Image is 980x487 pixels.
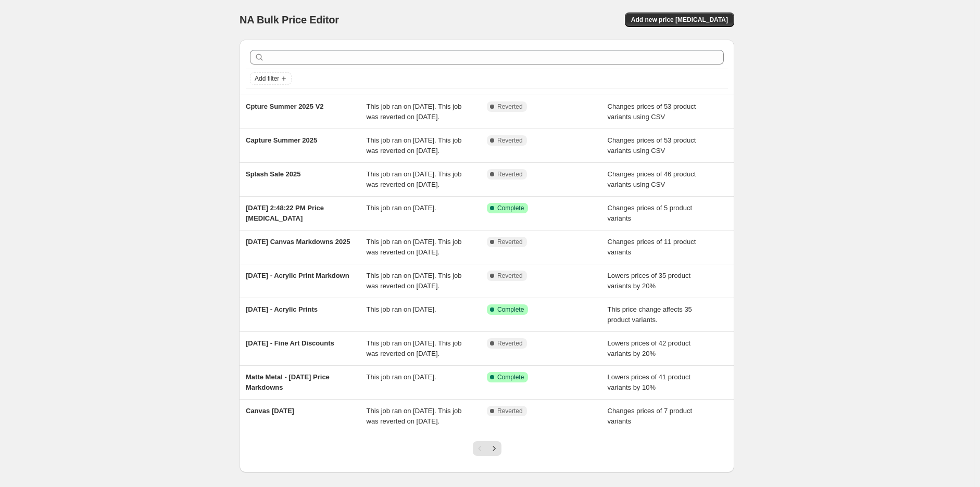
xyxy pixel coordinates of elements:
[608,238,696,256] span: Changes prices of 11 product variants
[246,136,317,144] span: Capture Summer 2025
[497,272,523,280] span: Reverted
[608,102,696,121] span: Changes prices of 53 product variants using CSV
[367,170,462,188] span: This job ran on [DATE]. This job was reverted on [DATE].
[497,238,523,246] span: Reverted
[246,305,318,313] span: [DATE] - Acrylic Prints
[367,407,462,425] span: This job ran on [DATE]. This job was reverted on [DATE].
[246,170,301,178] span: Splash Sale 2025
[608,204,693,222] span: Changes prices of 5 product variants
[497,305,524,314] span: Complete
[497,136,523,145] span: Reverted
[250,72,292,85] button: Add filter
[367,272,462,290] span: This job ran on [DATE]. This job was reverted on [DATE].
[246,102,324,110] span: Cpture Summer 2025 V2
[367,339,462,357] span: This job ran on [DATE]. This job was reverted on [DATE].
[497,170,523,178] span: Reverted
[255,74,279,83] span: Add filter
[608,170,696,188] span: Changes prices of 46 product variants using CSV
[631,16,728,24] span: Add new price [MEDICAL_DATA]
[608,305,692,324] span: This price change affects 35 product variants.
[497,373,524,381] span: Complete
[497,339,523,348] span: Reverted
[246,339,334,347] span: [DATE] - Fine Art Discounts
[608,407,693,425] span: Changes prices of 7 product variants
[367,305,436,313] span: This job ran on [DATE].
[246,272,349,279] span: [DATE] - Acrylic Print Markdown
[497,407,523,415] span: Reverted
[608,373,691,391] span: Lowers prices of 41 product variants by 10%
[625,12,734,27] button: Add new price [MEDICAL_DATA]
[608,272,691,290] span: Lowers prices of 35 product variants by 20%
[608,136,696,155] span: Changes prices of 53 product variants using CSV
[473,441,501,456] nav: Pagination
[608,339,691,357] span: Lowers prices of 42 product variants by 20%
[497,102,523,111] span: Reverted
[246,204,324,222] span: [DATE] 2:48:22 PM Price [MEDICAL_DATA]
[367,373,436,381] span: This job ran on [DATE].
[367,204,436,212] span: This job ran on [DATE].
[246,407,294,415] span: Canvas [DATE]
[246,238,350,246] span: [DATE] Canvas Markdowns 2025
[367,238,462,256] span: This job ran on [DATE]. This job was reverted on [DATE].
[497,204,524,212] span: Complete
[487,441,501,456] button: Next
[246,373,330,391] span: Matte Metal - [DATE] Price Markdowns
[367,102,462,121] span: This job ran on [DATE]. This job was reverted on [DATE].
[367,136,462,155] span: This job ran on [DATE]. This job was reverted on [DATE].
[240,14,339,25] span: NA Bulk Price Editor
